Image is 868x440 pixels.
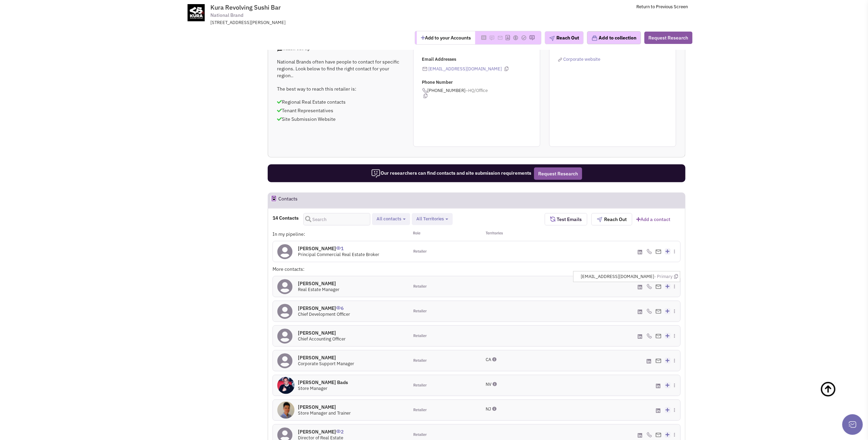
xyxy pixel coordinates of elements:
span: [EMAIL_ADDRESS][DOMAIN_NAME] [581,274,678,280]
img: icon-phone.png [647,284,652,289]
span: All Territories [416,216,444,222]
h4: [PERSON_NAME] [298,404,351,410]
span: CA [486,357,491,362]
button: Add to your Accounts [417,31,475,44]
a: [EMAIL_ADDRESS][DOMAIN_NAME] [429,66,502,72]
img: icon-phone.png [422,88,428,93]
div: More contacts: [273,266,408,273]
span: Retailer [413,358,427,363]
img: icon-phone.png [647,432,652,438]
p: The best way to reach this retailer is: [277,85,404,92]
span: NJ [486,406,491,412]
img: icon-phone.png [647,309,652,314]
img: icon-collection-lavender.png [591,35,598,41]
h4: [PERSON_NAME] Bads [298,379,348,385]
span: NV [486,381,491,387]
button: All Territories [414,216,450,223]
img: reachlinkicon.png [558,58,562,62]
img: icon-UserInteraction.png [336,246,341,250]
img: Email%20Icon.png [656,250,661,254]
button: Request Research [644,32,692,44]
img: icon-researcher-20.png [371,169,381,178]
span: Retailer [413,432,427,438]
button: Test Emails [545,213,587,225]
span: Store Manager [298,385,327,391]
a: Back To Top [820,374,854,419]
img: plane.png [597,217,602,222]
img: icon-UserInteraction.png [336,306,341,310]
h4: [PERSON_NAME] [298,355,354,361]
button: Request Research [534,167,582,180]
img: Email%20Icon.png [656,309,661,314]
div: [STREET_ADDRESS][PERSON_NAME] [211,20,390,26]
span: All contacts [377,216,401,222]
p: Phone Number [422,79,540,86]
button: Reach Out [545,31,583,44]
span: 6 [336,300,344,311]
span: Our researchers can find contacts and site submission requirements [371,170,531,176]
span: 1 [336,240,344,252]
img: icon-phone.png [647,249,652,254]
img: Email%20Icon.png [656,334,661,338]
span: Real Estate Manager [298,287,339,292]
img: Please add to your accounts [489,35,495,40]
span: Corporate Support Manager [298,361,354,367]
img: Please add to your accounts [529,35,535,40]
img: plane.png [549,36,555,41]
span: Chief Development Officer [298,311,350,317]
p: Email Addresses [422,56,540,63]
span: National Brand [211,12,244,19]
img: Please add to your accounts [521,35,526,40]
button: Reach Out [591,213,632,225]
span: Retailer [413,383,427,388]
img: Email%20Icon.png [656,285,661,289]
p: Site Submission Website [277,116,404,123]
span: - Primary [654,274,672,280]
span: Retailer [413,407,427,413]
p: Tenant Representatives [277,107,404,114]
h4: 14 Contacts [273,215,299,221]
div: Role [409,231,477,238]
div: Territories [477,231,545,238]
img: Email%20Icon.png [656,433,661,437]
img: ylZI6_ClfU2yb2UlWvKbUw.jpg [277,402,294,419]
h2: Contacts [278,193,298,208]
span: 2 [336,424,344,435]
p: Regional Real Estate contacts [277,99,404,105]
button: Add to collection [587,31,641,44]
p: National Brands often have people to contact for specific regions. Look below to find the right c... [277,58,404,79]
img: icon-phone.png [647,333,652,339]
span: Store Manager and Trainer [298,410,351,416]
h4: [PERSON_NAME] [298,245,379,252]
h4: [PERSON_NAME] [298,280,339,287]
button: All contacts [374,216,408,223]
span: Retailer [413,249,427,254]
img: icon-email-active-16.png [422,66,428,72]
h4: [PERSON_NAME] [298,305,350,311]
span: Retailer [413,333,427,339]
span: Chief Accounting Officer [298,336,346,342]
span: Corporate website [563,56,600,62]
span: Retailer [413,309,427,314]
span: Kura Revolving Sushi Bar [211,3,281,11]
h4: [PERSON_NAME] [298,330,346,336]
img: Please add to your accounts [513,35,518,40]
span: Reach out tip [277,46,310,51]
span: [PHONE_NUMBER] [422,88,540,99]
img: Please add to your accounts [497,35,503,40]
h4: [PERSON_NAME] [298,429,344,435]
img: icon-UserInteraction.png [336,430,341,433]
input: Search [303,213,370,225]
span: –HQ/Office [466,88,488,93]
span: Retailer [413,284,427,289]
a: Add a contact [636,216,670,223]
a: Corporate website [558,56,600,62]
span: Principal Commercial Real Estate Broker [298,252,379,257]
span: Test Emails [555,216,582,222]
a: Return to Previous Screen [636,4,688,10]
div: In my pipeline: [273,231,408,238]
img: Email%20Icon.png [656,359,661,363]
img: snYEANHAzEeDLuGxKm287A.jpg [277,377,294,394]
